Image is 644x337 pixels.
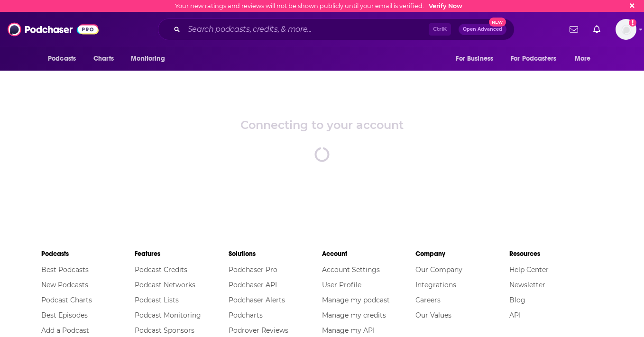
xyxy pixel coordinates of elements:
[41,281,88,289] a: New Podcasts
[229,296,285,304] a: Podchaser Alerts
[135,311,201,319] a: Podcast Monitoring
[41,246,135,262] li: Podcasts
[509,246,603,262] li: Resources
[229,281,277,289] a: Podchaser API
[41,265,89,274] a: Best Podcasts
[509,296,525,304] a: Blog
[135,326,194,335] a: Podcast Sponsors
[456,52,493,65] span: For Business
[509,311,521,319] a: API
[131,52,165,65] span: Monitoring
[124,50,177,68] button: open menu
[616,19,636,40] button: Show profile menu
[566,21,582,37] a: Show notifications dropdown
[415,296,441,304] a: Careers
[322,265,380,274] a: Account Settings
[158,18,515,40] div: Search podcasts, credits, & more...
[184,22,429,37] input: Search podcasts, credits, & more...
[429,23,451,36] span: Ctrl K
[322,311,386,319] a: Manage my credits
[87,50,120,68] a: Charts
[589,21,604,37] a: Show notifications dropdown
[41,50,88,68] button: open menu
[629,19,636,27] svg: Email not verified
[135,296,179,304] a: Podcast Lists
[505,50,570,68] button: open menu
[415,311,451,319] a: Our Values
[229,246,322,262] li: Solutions
[568,50,603,68] button: open menu
[240,118,404,132] div: Connecting to your account
[229,326,288,335] a: Podrover Reviews
[511,52,556,65] span: For Podcasters
[322,326,375,335] a: Manage my API
[48,52,76,65] span: Podcasts
[93,52,114,65] span: Charts
[229,311,263,319] a: Podcharts
[575,52,591,65] span: More
[229,265,277,274] a: Podchaser Pro
[8,20,99,38] img: Podchaser - Follow, Share and Rate Podcasts
[415,281,456,289] a: Integrations
[322,246,415,262] li: Account
[449,50,505,68] button: open menu
[175,2,462,9] div: Your new ratings and reviews will not be shown publicly until your email is verified.
[135,265,187,274] a: Podcast Credits
[135,281,195,289] a: Podcast Networks
[322,281,361,289] a: User Profile
[415,246,509,262] li: Company
[463,27,502,32] span: Open Advanced
[459,24,506,35] button: Open AdvancedNew
[616,19,636,40] span: Logged in as Citichaser
[41,311,88,319] a: Best Episodes
[41,296,92,304] a: Podcast Charts
[322,296,390,304] a: Manage my podcast
[415,265,462,274] a: Our Company
[509,265,549,274] a: Help Center
[41,326,89,335] a: Add a Podcast
[616,19,636,40] img: User Profile
[509,281,545,289] a: Newsletter
[429,2,462,9] a: Verify Now
[489,18,506,27] span: New
[135,246,228,262] li: Features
